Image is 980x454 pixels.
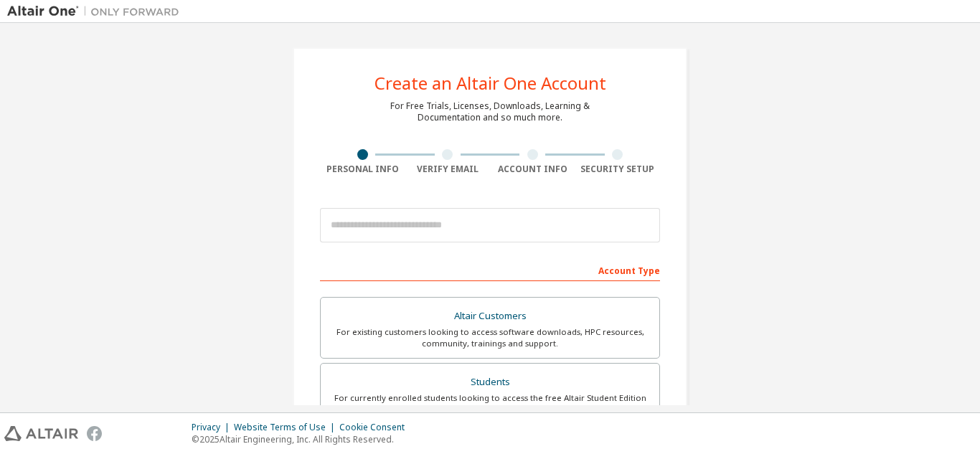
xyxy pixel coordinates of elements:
[4,426,78,441] img: altair_logo.svg
[575,164,661,175] div: Security Setup
[192,433,413,445] p: © 2025 Altair Engineering, Inc. All Rights Reserved.
[192,422,234,433] div: Privacy
[329,306,651,326] div: Altair Customers
[329,326,651,349] div: For existing customers looking to access software downloads, HPC resources, community, trainings ...
[234,422,339,433] div: Website Terms of Use
[390,100,590,123] div: For Free Trials, Licenses, Downloads, Learning & Documentation and so much more.
[490,164,575,175] div: Account Info
[374,75,606,92] div: Create an Altair One Account
[320,164,405,175] div: Personal Info
[320,258,660,281] div: Account Type
[339,422,413,433] div: Cookie Consent
[405,164,491,175] div: Verify Email
[87,426,102,441] img: facebook.svg
[329,392,651,415] div: For currently enrolled students looking to access the free Altair Student Edition bundle and all ...
[7,4,187,19] img: Altair One
[329,372,651,392] div: Students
